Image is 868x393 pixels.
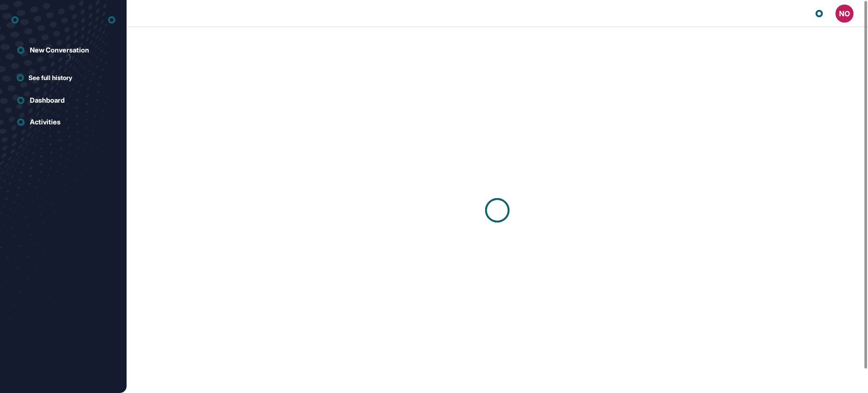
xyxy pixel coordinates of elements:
[11,113,115,131] a: Activities
[11,91,115,109] a: Dashboard
[11,13,19,27] div: entrapeer-logo
[11,41,115,59] a: New Conversation
[17,73,115,82] a: See full history
[28,73,72,82] span: See full history
[835,5,854,23] button: NO
[30,118,61,126] div: Activities
[30,96,65,104] div: Dashboard
[30,46,89,54] div: New Conversation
